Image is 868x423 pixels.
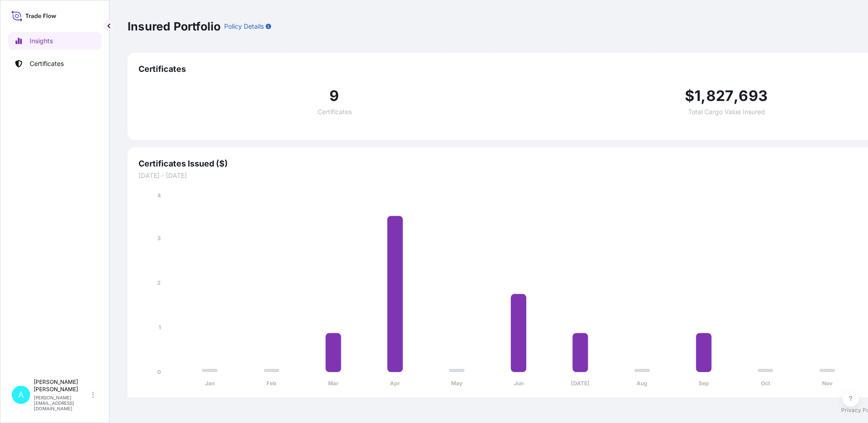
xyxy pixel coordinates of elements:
span: Total Cargo Value Insured [688,109,765,115]
tspan: Sep [699,380,709,387]
p: [PERSON_NAME] [PERSON_NAME] [34,378,90,393]
tspan: Aug [637,380,647,387]
tspan: 0 [157,368,161,375]
tspan: Jun [514,380,524,387]
tspan: Jan [205,380,215,387]
a: Insights [8,32,102,50]
tspan: [DATE] [571,380,590,387]
span: $ [685,89,694,103]
p: Insured Portfolio [128,19,221,34]
span: , [701,89,706,103]
span: 693 [739,89,768,103]
tspan: May [451,380,463,387]
span: , [734,89,739,103]
p: Certificates [30,59,64,68]
a: Certificates [8,55,102,73]
tspan: Feb [267,380,277,387]
span: 1 [694,89,701,103]
tspan: Apr [390,380,400,387]
p: Insights [30,36,53,45]
span: A [18,390,24,399]
p: [PERSON_NAME][EMAIL_ADDRESS][DOMAIN_NAME] [34,395,90,411]
tspan: Mar [328,380,339,387]
tspan: 1 [159,324,161,331]
tspan: 2 [157,279,161,286]
span: 827 [706,89,734,103]
span: 9 [329,89,339,103]
span: Certificates [318,109,352,115]
tspan: Oct [761,380,770,387]
tspan: Nov [822,380,833,387]
tspan: 4 [157,192,161,199]
p: Policy Details [224,22,264,31]
tspan: 3 [157,235,161,242]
